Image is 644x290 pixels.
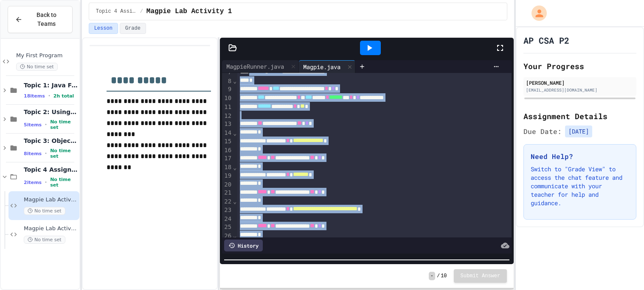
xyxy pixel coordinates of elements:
[224,240,263,251] div: History
[222,215,233,223] div: 24
[222,62,288,71] div: MagpieRunner.java
[222,154,233,163] div: 17
[437,273,440,279] span: /
[523,60,636,72] h2: Your Progress
[565,125,592,137] span: [DATE]
[222,60,299,73] div: MagpieRunner.java
[50,148,77,159] span: No time set
[222,189,233,198] div: 21
[24,108,78,116] span: Topic 2: Using Classes
[24,196,78,204] span: Magpie Lab Activity 1
[24,207,65,215] span: No time set
[146,6,232,17] span: Magpie Lab Activity 1
[233,198,237,205] span: Fold line
[222,206,233,215] div: 23
[523,3,549,23] div: My Account
[222,181,233,189] div: 20
[222,163,233,172] div: 18
[429,272,435,280] span: -
[24,151,42,156] span: 8 items
[523,34,569,46] h1: AP CSA P2
[24,236,65,244] span: No time set
[222,94,233,103] div: 10
[222,232,233,240] div: 26
[523,126,562,137] span: Due Date:
[50,177,77,188] span: No time set
[233,130,237,137] span: Fold line
[48,92,50,99] span: •
[454,269,507,283] button: Submit Answer
[96,8,137,15] span: Topic 4 Assignments
[222,120,233,129] div: 13
[222,172,233,181] div: 19
[222,68,233,77] div: 7
[461,273,501,279] span: Submit Answer
[24,122,42,128] span: 5 items
[8,6,73,33] button: Back to Teams
[45,150,47,157] span: •
[24,166,78,173] span: Topic 4 Assignments
[120,23,146,34] button: Grade
[526,87,634,93] div: [EMAIL_ADDRESS][DOMAIN_NAME]
[222,112,233,120] div: 12
[222,129,233,137] div: 14
[531,165,629,207] p: Switch to "Grade View" to access the chat feature and communicate with your teacher for help and ...
[299,62,345,71] div: Magpie.java
[222,77,233,86] div: 8
[28,11,65,28] span: Back to Teams
[89,23,118,34] button: Lesson
[222,146,233,155] div: 16
[53,93,74,99] span: 2h total
[233,164,237,171] span: Fold line
[222,137,233,146] div: 15
[24,93,45,99] span: 18 items
[222,85,233,94] div: 9
[50,119,77,130] span: No time set
[222,198,233,206] div: 22
[140,8,143,15] span: /
[45,121,47,128] span: •
[441,273,447,279] span: 10
[299,60,355,73] div: Magpie.java
[24,180,42,185] span: 2 items
[526,79,634,86] div: [PERSON_NAME]
[531,151,629,162] h3: Need Help?
[16,63,58,71] span: No time set
[45,179,47,186] span: •
[233,78,237,84] span: Fold line
[24,81,78,89] span: Topic 1: Java Fundamentals
[24,137,78,145] span: Topic 3: Objects and Strings
[24,225,78,232] span: Magpie Lab Activity 2
[233,232,237,239] span: Fold line
[222,103,233,112] div: 11
[16,52,78,59] span: My First Program
[523,110,636,122] h2: Assignment Details
[222,223,233,232] div: 25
